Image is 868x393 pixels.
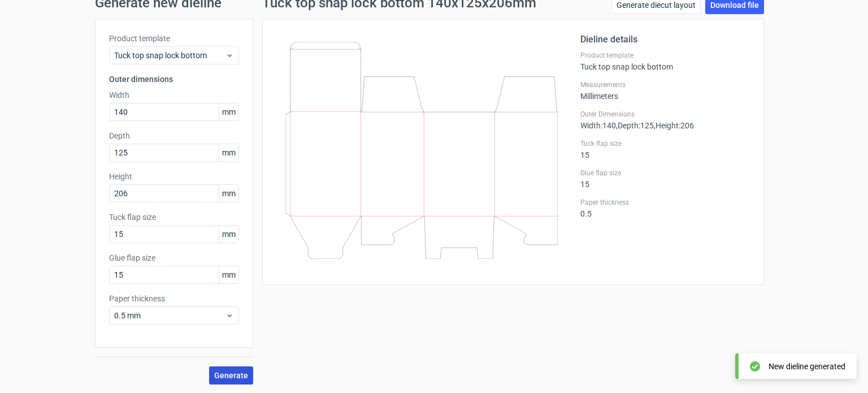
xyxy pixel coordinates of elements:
label: Measurements [580,80,750,89]
label: Glue flap size [109,252,239,264]
span: mm [219,266,238,283]
div: 0.5 [580,198,750,218]
label: Product template [109,33,239,44]
button: Generate [209,366,253,385]
div: 15 [580,169,750,189]
span: mm [219,144,238,161]
span: Generate [214,372,248,379]
div: 15 [580,139,750,159]
span: Tuck top snap lock bottom [114,50,225,61]
div: Millimeters [580,80,750,101]
label: Paper thickness [109,293,239,304]
div: Tuck top snap lock bottom [580,51,750,71]
h2: Dieline details [580,33,750,46]
label: Height [109,171,239,182]
label: Product template [580,51,750,60]
div: New dieline generated [769,361,845,372]
label: Depth [109,130,239,141]
span: 0.5 mm [114,310,225,321]
label: Tuck flap size [580,139,750,148]
span: , Height : 206 [654,121,694,130]
span: mm [219,226,238,243]
span: , Depth : 125 [616,121,654,130]
label: Outer Dimensions [580,110,750,119]
h3: Outer dimensions [109,74,239,85]
label: Paper thickness [580,198,750,207]
span: mm [219,185,238,202]
label: Width [109,89,239,101]
span: Width : 140 [580,121,616,130]
label: Glue flap size [580,169,750,178]
label: Tuck flap size [109,211,239,223]
span: mm [219,103,238,120]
